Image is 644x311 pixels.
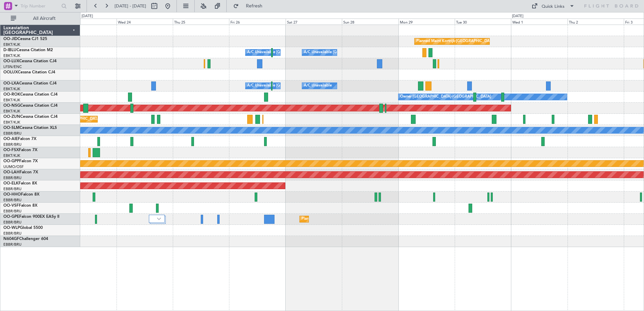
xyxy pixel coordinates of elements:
[304,47,411,58] div: A/C Unavailable [GEOGRAPHIC_DATA]-[GEOGRAPHIC_DATA]
[3,170,38,174] a: OO-LAHFalcon 7X
[3,115,20,119] span: OO-ZUN
[304,81,332,91] div: A/C Unavailable
[3,131,22,136] a: EBBR/BRU
[3,193,21,197] span: OO-HHO
[247,81,373,91] div: A/C Unavailable [GEOGRAPHIC_DATA] ([GEOGRAPHIC_DATA] National)
[3,137,36,141] a: OO-AIEFalcon 7X
[3,215,19,219] span: OO-GPE
[528,1,578,11] button: Quick Links
[3,109,20,114] a: EBKT/KJK
[3,137,18,141] span: OO-AIE
[230,1,270,11] button: Refresh
[60,19,116,25] div: Tue 23
[3,70,18,74] span: OOLUX
[3,64,22,69] a: LFSN/ENC
[3,181,19,185] span: OO-ELK
[3,220,22,225] a: EBBR/BRU
[3,231,22,236] a: EBBR/BRU
[18,16,71,21] span: All Aircraft
[3,59,19,63] span: OO-LUX
[3,237,19,241] span: N604GF
[416,36,495,46] div: Planned Maint Kortrijk-[GEOGRAPHIC_DATA]
[3,48,53,52] a: D-IBLUCessna Citation M2
[3,81,57,85] a: OO-LXACessna Citation CJ4
[3,209,22,214] a: EBBR/BRU
[82,13,93,19] div: [DATE]
[3,37,18,41] span: OO-JID
[3,204,19,208] span: OO-VSF
[157,217,161,220] img: arrow-gray.svg
[3,48,17,52] span: D-IBLU
[240,4,268,8] span: Refresh
[173,19,229,25] div: Thu 25
[512,13,523,19] div: [DATE]
[400,92,491,102] div: Owner [GEOGRAPHIC_DATA]-[GEOGRAPHIC_DATA]
[398,19,455,25] div: Mon 29
[3,87,20,92] a: EBKT/KJK
[3,93,20,97] span: OO-ROK
[3,81,19,85] span: OO-LXA
[3,93,58,97] a: OO-ROKCessna Citation CJ4
[455,19,511,25] div: Tue 30
[3,226,43,230] a: OO-WLPGlobal 5500
[3,242,22,247] a: EBBR/BRU
[3,215,59,219] a: OO-GPEFalcon 900EX EASy II
[247,47,373,58] div: A/C Unavailable [GEOGRAPHIC_DATA] ([GEOGRAPHIC_DATA] National)
[3,120,20,125] a: EBKT/KJK
[229,19,285,25] div: Fri 26
[3,186,22,192] a: EBBR/BRU
[568,19,624,25] div: Thu 2
[301,214,423,224] div: Planned Maint [GEOGRAPHIC_DATA] ([GEOGRAPHIC_DATA] National)
[3,237,48,241] a: N604GFChallenger 604
[3,153,20,158] a: EBKT/KJK
[542,3,565,10] div: Quick Links
[7,13,73,24] button: All Aircraft
[3,204,37,208] a: OO-VSFFalcon 8X
[3,170,20,174] span: OO-LAH
[3,175,22,180] a: EBBR/BRU
[3,226,20,230] span: OO-WLP
[3,126,57,130] a: OO-SLMCessna Citation XLS
[3,198,22,203] a: EBBR/BRU
[3,98,20,103] a: EBKT/KJK
[21,1,59,11] input: Trip Number
[3,104,20,108] span: OO-NSG
[3,148,19,152] span: OO-FSX
[3,142,22,147] a: EBBR/BRU
[117,19,173,25] div: Wed 24
[3,193,39,197] a: OO-HHOFalcon 8X
[3,126,20,130] span: OO-SLM
[3,159,38,163] a: OO-GPPFalcon 7X
[3,59,57,63] a: OO-LUXCessna Citation CJ4
[3,42,20,47] a: EBKT/KJK
[3,104,58,108] a: OO-NSGCessna Citation CJ4
[3,53,20,58] a: EBKT/KJK
[511,19,567,25] div: Wed 1
[3,181,37,185] a: OO-ELKFalcon 8X
[115,3,146,9] span: [DATE] - [DATE]
[3,115,58,119] a: OO-ZUNCessna Citation CJ4
[3,70,55,74] a: OOLUXCessna Citation CJ4
[3,148,37,152] a: OO-FSXFalcon 7X
[286,19,342,25] div: Sat 27
[3,37,47,41] a: OO-JIDCessna CJ1 525
[3,164,24,169] a: UUMO/OSF
[3,159,19,163] span: OO-GPP
[342,19,398,25] div: Sun 28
